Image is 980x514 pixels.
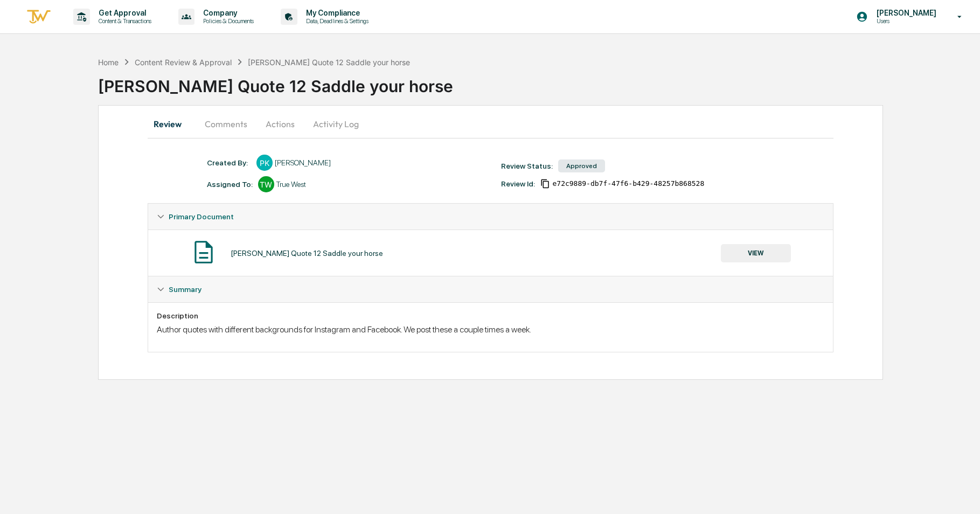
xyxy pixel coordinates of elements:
[148,204,833,230] div: Primary Document
[304,111,367,137] button: Activity Log
[231,249,383,258] div: [PERSON_NAME] Quote 12 Saddle your horse
[148,302,833,352] div: Summary
[98,68,980,96] div: [PERSON_NAME] Quote 12 Saddle your horse
[194,9,259,17] p: Company
[98,58,119,67] div: Home
[297,17,374,25] p: Data, Deadlines & Settings
[297,9,374,17] p: My Compliance
[190,239,217,266] img: Document Icon
[169,212,234,221] span: Primary Document
[868,17,942,25] p: Users
[26,8,52,26] img: logo
[258,176,274,192] div: TW
[196,111,256,137] button: Comments
[169,285,201,294] span: Summary
[721,244,791,262] button: VIEW
[501,179,535,188] div: Review Id:
[148,276,833,302] div: Summary
[148,111,196,137] button: Review
[157,324,824,335] div: Author quotes with different backgrounds for Instagram and Facebook. We post these a couple times...
[157,311,824,320] div: Description
[276,180,306,189] div: True West
[194,17,259,25] p: Policies & Documents
[148,111,833,137] div: secondary tabs example
[207,180,253,189] div: Assigned To:
[552,179,704,188] span: e72c9889-db7f-47f6-b429-48257b868528
[256,155,273,171] div: PK
[275,158,331,167] div: [PERSON_NAME]
[90,9,157,17] p: Get Approval
[868,9,942,17] p: [PERSON_NAME]
[207,158,251,167] div: Created By: ‎ ‎
[501,162,553,170] div: Review Status:
[148,230,833,276] div: Primary Document
[540,179,550,189] span: Copy Id
[135,58,232,67] div: Content Review & Approval
[558,159,605,172] div: Approved
[90,17,157,25] p: Content & Transactions
[256,111,304,137] button: Actions
[248,58,410,67] div: [PERSON_NAME] Quote 12 Saddle your horse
